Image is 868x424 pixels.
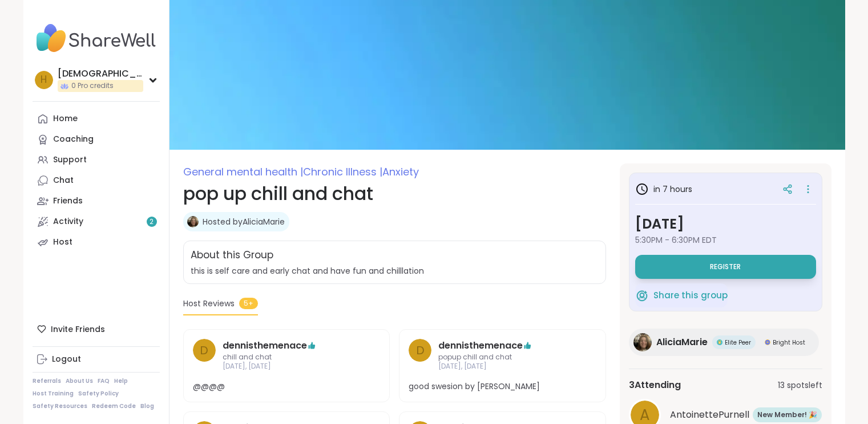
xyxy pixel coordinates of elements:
[183,180,606,207] h1: pop up chill and chat
[33,170,160,191] a: Chat
[635,234,816,246] span: 5:30PM - 6:30PM EDT
[223,362,351,371] span: [DATE], [DATE]
[33,211,160,232] a: Activity2
[193,381,381,393] span: @@@@
[66,377,93,385] a: About Us
[41,73,47,87] span: h
[438,362,567,371] span: [DATE], [DATE]
[409,381,596,393] span: good swesion by [PERSON_NAME]
[409,339,431,372] a: d
[303,165,382,179] span: Chronic Illness |
[653,289,728,302] span: Share this group
[53,134,94,145] div: Coaching
[58,67,143,80] div: [DEMOGRAPHIC_DATA]
[33,129,160,150] a: Coaching
[635,289,649,302] img: ShareWell Logomark
[33,232,160,253] a: Host
[633,333,652,351] img: AliciaMarie
[191,265,424,277] span: this is self care and early chat and have fun and chilllation
[635,214,816,234] h3: [DATE]
[33,349,160,370] a: Logout
[757,410,817,420] span: New Member! 🎉
[33,109,160,129] a: Home
[52,354,81,365] div: Logout
[92,402,136,410] a: Redeem Code
[98,377,110,385] a: FAQ
[635,182,692,196] h3: in 7 hours
[717,339,722,345] img: Elite Peer
[416,342,425,359] span: d
[725,338,751,347] span: Elite Peer
[629,329,819,356] a: AliciaMarieAliciaMarieElite PeerElite PeerBright HostBright Host
[150,217,154,227] span: 2
[33,150,160,170] a: Support
[114,377,128,385] a: Help
[53,216,83,227] div: Activity
[778,379,822,391] span: 13 spots left
[71,81,114,91] span: 0 Pro credits
[191,248,273,263] h2: About this Group
[33,319,160,339] div: Invite Friends
[33,191,160,211] a: Friends
[33,390,74,398] a: Host Training
[53,195,83,207] div: Friends
[53,154,87,166] div: Support
[193,339,216,372] a: d
[710,262,741,271] span: Register
[629,378,681,392] span: 3 Attending
[33,402,87,410] a: Safety Resources
[438,353,567,362] span: popup chill and chat
[239,298,258,309] span: 5+
[53,113,78,125] div: Home
[203,216,285,227] a: Hosted byAliciaMarie
[140,402,154,410] a: Blog
[187,216,199,227] img: AliciaMarie
[670,408,749,422] span: AntoinettePurnell
[223,339,307,353] a: dennisthemenace
[773,338,805,347] span: Bright Host
[183,165,303,179] span: General mental health |
[765,339,770,345] img: Bright Host
[656,335,708,349] span: AliciaMarie
[635,283,728,307] button: Share this group
[223,353,351,362] span: chill and chat
[635,255,816,279] button: Register
[33,18,160,58] img: ShareWell Nav Logo
[200,342,208,359] span: d
[53,175,74,186] div: Chat
[183,298,235,310] span: Host Reviews
[382,165,419,179] span: Anxiety
[78,390,119,398] a: Safety Policy
[33,377,61,385] a: Referrals
[53,237,72,248] div: Host
[438,339,523,353] a: dennisthemenace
